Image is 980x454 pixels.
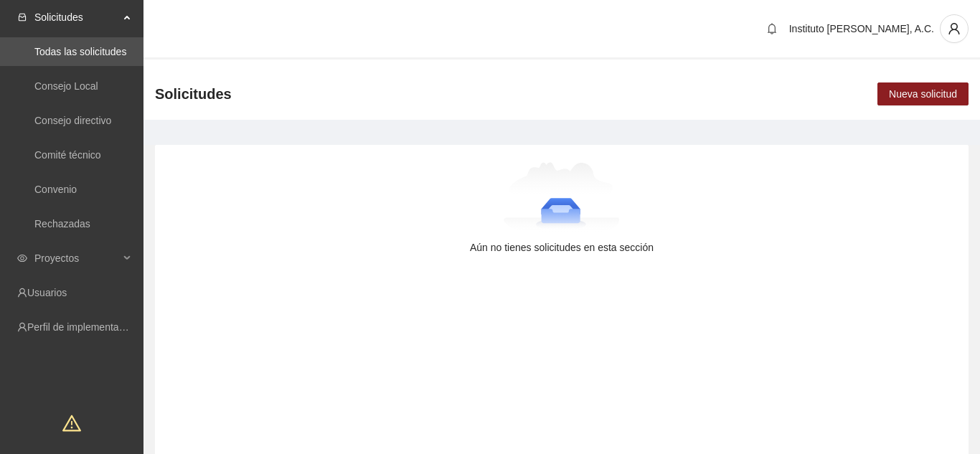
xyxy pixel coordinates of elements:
a: Perfil de implementadora [27,321,139,333]
a: Consejo directivo [34,115,111,126]
span: inbox [17,12,27,22]
span: Solicitudes [155,82,232,105]
a: Consejo Local [34,80,98,92]
span: Instituto [PERSON_NAME], A.C. [789,23,934,34]
span: bell [761,23,783,34]
button: Nueva solicitud [877,82,969,105]
a: Rechazadas [34,218,90,230]
a: Comité técnico [34,149,101,161]
div: Aún no tienes solicitudes en esta sección [178,240,946,255]
span: warning [62,414,81,432]
button: bell [760,17,783,40]
span: user [941,22,968,35]
span: eye [17,253,27,263]
button: user [940,14,969,43]
span: Nueva solicitud [889,86,957,102]
span: Proyectos [34,244,119,273]
span: Solicitudes [34,3,119,32]
a: Convenio [34,184,77,195]
a: Todas las solicitudes [34,46,126,57]
img: Aún no tienes solicitudes en esta sección [504,162,621,234]
a: Usuarios [27,287,67,298]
